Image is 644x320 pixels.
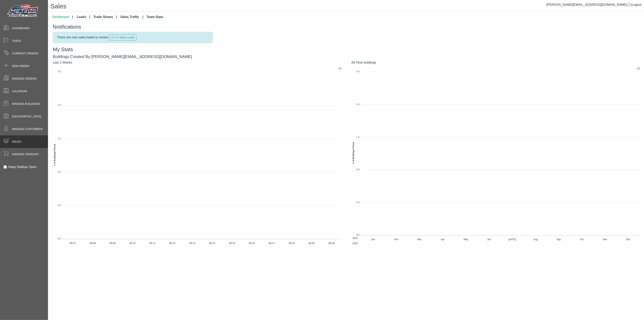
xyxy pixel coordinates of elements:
span: Tasks [12,39,21,43]
div: There are new sales leads to review [53,32,213,43]
span: Manage Vendors [12,152,39,156]
tspan: Dec [626,238,630,241]
tspan: 0.0 [58,237,61,240]
h6: Last 2 Weeks [53,61,345,64]
tspan: Apr [441,238,444,241]
tspan: 08-19 [309,242,315,245]
tspan: Sep [557,238,561,241]
span: Dashboard [12,26,30,30]
a: Leads [75,13,92,21]
tspan: 0.4 [58,204,61,206]
span: [GEOGRAPHIC_DATA] [12,114,41,119]
tspan: 08-07 [70,242,76,245]
tspan: 08-10 [129,242,136,245]
tspan: 08-09 [110,242,116,245]
span: Sales [12,140,21,144]
img: Metals Direct Inc Logo [6,4,40,18]
tspan: Aug [533,238,537,241]
text: # of Buildings Priced [53,144,56,166]
div: Menu [338,66,341,70]
tspan: 0.8 [356,168,359,171]
span: Manage Orders [12,77,37,81]
h1: Sales [50,2,644,11]
div: Menu [636,66,640,70]
a: Sales Traffic [119,13,145,21]
span: Calendar [12,89,27,93]
tspan: 08-08 [90,242,96,245]
tspan: 08-17 [269,242,275,245]
span: Manage Buildings [12,102,40,106]
h3: My Stats [53,46,644,53]
tspan: 0.8 [58,171,61,173]
label: Keep Sidebar Open [8,165,37,169]
tspan: Jun [487,238,491,241]
span: • [4,132,14,145]
span: Current Orders [12,51,38,56]
tspan: 08-20 [328,242,335,245]
tspan: Feb [394,238,398,241]
tspan: 2.0 [58,70,61,73]
a: Trade Shows [92,13,119,21]
tspan: 08-14 [209,242,215,245]
a: Go To Sales Leads [108,35,137,39]
tspan: Nov [603,238,607,241]
a: Team Stats [145,13,165,21]
tspan: 0.4 [356,201,359,203]
tspan: 08-16 [249,242,255,245]
tspan: 08-11 [149,242,156,245]
text: # of Buildings Priced [352,142,354,164]
tspan: Oct [580,238,584,241]
div: | [546,2,642,7]
tspan: [DATE] [508,238,516,241]
tspan: Mar [417,238,421,241]
tspan: 1.6 [356,103,359,105]
tspan: 08-12 [169,242,175,245]
span: 2023 [349,242,358,245]
tspan: 08-15 [229,242,235,245]
tspan: 1.6 [58,104,61,106]
tspan: 2.0 [356,70,359,73]
tspan: 0.0 [356,234,359,236]
h5: Buildings Created By [PERSON_NAME][EMAIL_ADDRESS][DOMAIN_NAME] [53,54,644,59]
button: Go To Sales Leads [109,34,137,41]
tspan: 1.2 [356,136,359,138]
tspan: May [464,238,468,241]
a: Dashboard [51,13,75,21]
span: New Order [12,64,29,68]
span: Manage Customers [12,127,43,131]
tspan: 1.2 [58,137,61,140]
tspan: 08-13 [189,242,195,245]
span: Logout [632,3,642,6]
tspan: 08-18 [289,242,295,245]
a: [PERSON_NAME][EMAIL_ADDRESS][DOMAIN_NAME] [546,3,631,6]
tspan: Jan [371,238,375,241]
span: 2022 [349,237,358,240]
h3: Notifications [53,24,644,30]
